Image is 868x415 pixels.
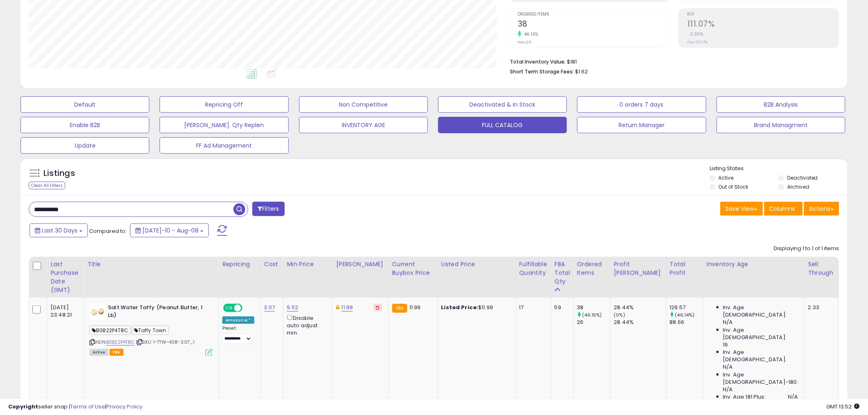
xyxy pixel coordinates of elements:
[577,96,706,113] button: 0 orders 7 days
[8,403,38,410] strong: Copyright
[264,260,280,269] div: Cost
[409,303,421,311] span: 11.99
[21,117,149,133] button: Enable B2B
[108,304,208,321] b: Salt Water Taffy (Peanut Butter, 1 Lb)
[719,183,749,190] label: Out of Stock
[808,304,832,311] div: 2.33
[723,371,798,386] span: Inv. Age [DEMOGRAPHIC_DATA]-180:
[299,96,428,113] button: Non Competitive
[614,312,626,318] small: (0%)
[510,56,833,66] li: $181
[723,304,798,319] span: Inv. Age [DEMOGRAPHIC_DATA]:
[299,117,428,133] button: INVENTORY AGE
[106,339,135,346] a: B0B22P4T8C
[142,226,199,235] span: [DATE]-10 - Aug-08
[89,349,108,356] span: All listings currently available for purchase on Amazon
[723,386,733,393] span: N/A
[670,304,703,311] div: 129.57
[687,19,839,30] h2: 111.07%
[43,168,75,179] h5: Listings
[675,312,695,318] small: (46.14%)
[89,227,127,235] span: Compared to:
[29,182,65,189] div: Clear All Filters
[720,202,763,216] button: Save View
[50,304,78,319] div: [DATE] 23:48:21
[252,202,284,216] button: Filters
[519,260,548,277] div: Fulfillable Quantity
[614,304,666,311] div: 28.44%
[441,303,479,311] b: Listed Price:
[723,319,733,326] span: N/A
[774,245,839,253] div: Displaying 1 to 1 of 1 items
[222,326,254,344] div: Preset:
[336,260,385,269] div: [PERSON_NAME]
[438,96,567,113] button: Deactivated & In Stock
[160,117,288,133] button: [PERSON_NAME]. Qty Replen
[287,313,326,337] div: Disable auto adjust min
[87,260,215,269] div: Title
[723,341,728,349] span: 19
[392,260,434,277] div: Current Buybox Price
[723,363,733,371] span: N/A
[788,393,798,401] span: N/A
[222,260,257,269] div: Repricing
[510,68,574,75] b: Short Term Storage Fees:
[130,223,209,237] button: [DATE]-10 - Aug-08
[70,403,105,410] a: Terms of Use
[582,312,602,318] small: (46.15%)
[670,319,703,326] div: 88.66
[687,12,839,17] span: ROI
[555,304,567,311] div: 59
[770,205,795,213] span: Columns
[723,326,798,341] span: Inv. Age [DEMOGRAPHIC_DATA]:
[518,40,531,45] small: Prev: 26
[717,96,845,113] button: B2B Analysis
[521,31,539,37] small: 46.15%
[555,260,570,286] div: FBA Total Qty
[808,260,835,277] div: Sell Through
[441,304,509,311] div: $11.99
[89,304,212,355] div: ASIN:
[764,202,803,216] button: Columns
[577,319,610,326] div: 26
[224,305,234,312] span: ON
[614,319,666,326] div: 28.44%
[89,304,106,320] img: 31z9AJZUGAL._SL40_.jpg
[30,223,88,237] button: Last 30 Days
[50,260,80,294] div: Last Purchase Date (GMT)
[577,117,706,133] button: Return Manager
[21,96,149,113] button: Default
[575,68,588,75] span: $1.62
[89,326,131,335] span: B0B22P4T8C
[687,40,708,45] small: Prev: 111.07%
[519,304,545,311] div: 17
[577,304,610,311] div: 38
[717,117,845,133] button: Brand Managment
[222,317,254,324] div: Amazon AI *
[264,303,275,312] a: 3.07
[160,96,288,113] button: Repricing Off
[614,260,663,277] div: Profit [PERSON_NAME]
[687,31,704,37] small: 0.00%
[518,12,669,17] span: Ordered Items
[21,137,149,154] button: Update
[518,19,669,30] h2: 38
[710,165,847,173] p: Listing States:
[160,137,288,154] button: FF Ad Management
[707,260,801,269] div: Inventory Age
[136,339,194,345] span: | SKU: 1-TTW-408-3.07_1
[438,117,567,133] button: FULL CATALOG
[392,304,407,313] small: FBA
[723,393,766,401] span: Inv. Age 181 Plus:
[342,303,353,312] a: 11.99
[287,303,298,312] a: 9.52
[110,349,123,356] span: FBA
[106,403,142,410] a: Privacy Policy
[510,58,566,65] b: Total Inventory Value:
[42,226,78,235] span: Last 30 Days
[719,174,734,181] label: Active
[723,349,798,363] span: Inv. Age [DEMOGRAPHIC_DATA]:
[441,260,512,269] div: Listed Price
[287,260,329,269] div: Min Price
[241,305,254,312] span: OFF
